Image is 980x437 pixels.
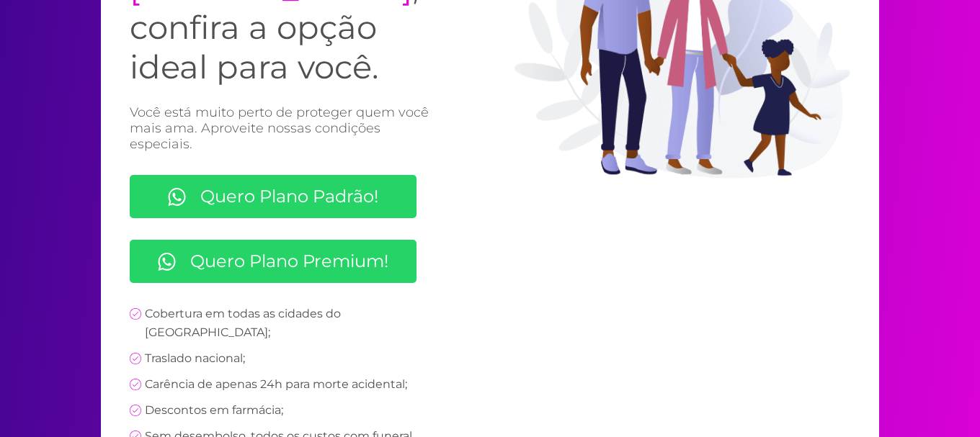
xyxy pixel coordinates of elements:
[130,401,440,420] li: Descontos em farmácia;
[130,349,440,368] li: Traslado nacional;
[168,188,186,206] img: fale com consultor
[130,308,141,320] img: check
[130,175,416,218] a: Quero Plano Padrão!
[130,379,141,390] img: check
[158,253,176,271] img: fale com consultor
[130,240,416,283] a: Quero Plano Premium!
[130,353,141,364] img: check
[130,305,440,342] li: Cobertura em todas as cidades do [GEOGRAPHIC_DATA];
[130,405,141,416] img: check
[130,104,440,152] p: Você está muito perto de proteger quem você mais ama. Aproveite nossas condições especiais.
[130,375,440,394] li: Carência de apenas 24h para morte acidental;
